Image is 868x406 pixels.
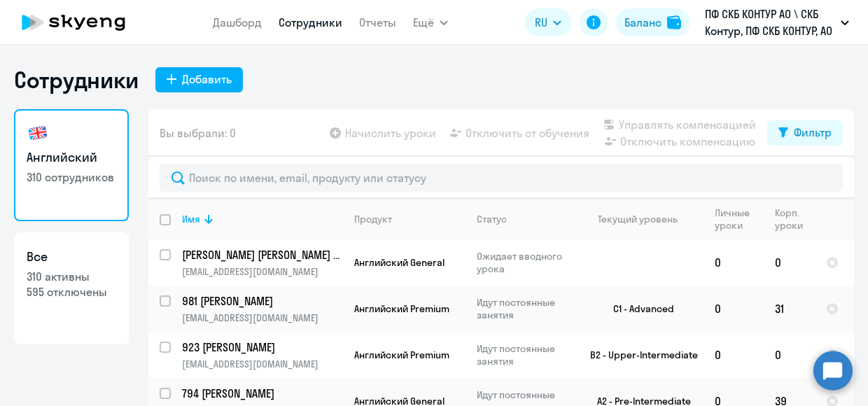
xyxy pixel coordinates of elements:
a: Дашборд [213,15,262,29]
button: Балансbalance [616,8,689,36]
span: Английский Premium [354,302,449,315]
p: 923 [PERSON_NAME] [182,339,340,355]
div: Личные уроки [715,206,763,232]
img: english [27,122,49,144]
span: Английский General [354,256,444,269]
p: [EMAIL_ADDRESS][DOMAIN_NAME] [182,358,342,370]
div: Корп. уроки [775,206,805,232]
div: Продукт [354,213,392,225]
td: C1 - Advanced [573,286,703,332]
p: ПФ СКБ КОНТУР АО \ СКБ Контур, ПФ СКБ КОНТУР, АО [705,6,835,39]
a: Сотрудники [279,15,342,29]
a: Все310 активны595 отключены [14,232,129,344]
div: Имя [182,213,342,225]
td: 0 [703,239,764,286]
div: Продукт [354,213,465,225]
a: Английский310 сотрудников [14,109,129,221]
p: [PERSON_NAME] [PERSON_NAME] Анатольевна [182,247,340,262]
span: Ещё [413,14,434,31]
p: 310 активны [27,269,116,284]
div: Добавить [182,71,232,87]
img: balance [667,15,681,29]
div: Текущий уровень [598,213,678,225]
a: 981 [PERSON_NAME] [182,293,342,309]
a: 794 [PERSON_NAME] [182,386,342,401]
a: [PERSON_NAME] [PERSON_NAME] Анатольевна [182,247,342,262]
button: Фильтр [767,120,843,146]
p: Идут постоянные занятия [477,296,573,321]
div: Статус [477,213,507,225]
div: Корп. уроки [775,206,814,232]
p: 981 [PERSON_NAME] [182,293,340,309]
td: B2 - Upper-Intermediate [573,332,703,378]
a: 923 [PERSON_NAME] [182,339,342,355]
div: Фильтр [794,124,832,141]
a: Отчеты [359,15,396,29]
td: 0 [764,239,815,286]
div: Текущий уровень [584,213,703,225]
div: Личные уроки [715,206,754,232]
div: Имя [182,213,200,225]
h3: Все [27,248,116,266]
td: 0 [703,286,764,332]
input: Поиск по имени, email, продукту или статусу [160,164,843,192]
td: 31 [764,286,815,332]
td: 0 [703,332,764,378]
p: [EMAIL_ADDRESS][DOMAIN_NAME] [182,311,342,324]
p: Ожидает вводного урока [477,250,573,275]
button: Ещё [413,8,448,36]
button: RU [525,8,571,36]
span: Вы выбрали: 0 [160,125,236,141]
p: [EMAIL_ADDRESS][DOMAIN_NAME] [182,265,342,278]
h3: Английский [27,148,116,167]
button: Добавить [155,67,243,92]
div: Статус [477,213,573,225]
span: RU [535,14,547,31]
p: 595 отключены [27,284,116,300]
p: 794 [PERSON_NAME] [182,386,340,401]
h1: Сотрудники [14,66,139,94]
td: 0 [764,332,815,378]
p: 310 сотрудников [27,169,116,185]
button: ПФ СКБ КОНТУР АО \ СКБ Контур, ПФ СКБ КОНТУР, АО [698,6,856,39]
p: Идут постоянные занятия [477,342,573,367]
div: Баланс [624,14,661,31]
span: Английский Premium [354,349,449,361]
